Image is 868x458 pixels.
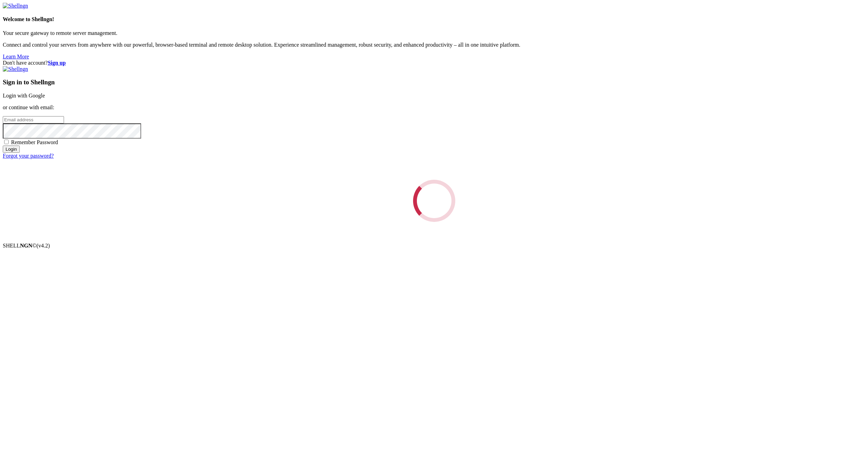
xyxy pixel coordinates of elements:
[3,42,865,48] p: Connect and control your servers from anywhere with our powerful, browser-based terminal and remo...
[3,116,64,123] input: Email address
[11,139,58,145] span: Remember Password
[37,243,50,249] span: 4.2.0
[48,60,66,66] a: Sign up
[3,54,29,59] a: Learn More
[3,243,50,249] span: SHELL ©
[3,146,20,153] input: Login
[411,178,457,224] div: Loading...
[3,153,54,159] a: Forgot your password?
[4,140,9,144] input: Remember Password
[3,60,865,66] div: Don't have account?
[3,104,865,111] p: or continue with email:
[3,66,28,72] img: Shellngn
[3,16,865,22] h4: Welcome to Shellngn!
[20,243,33,249] b: NGN
[3,3,28,9] img: Shellngn
[3,93,45,99] a: Login with Google
[3,30,865,36] p: Your secure gateway to remote server management.
[3,78,865,86] h3: Sign in to Shellngn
